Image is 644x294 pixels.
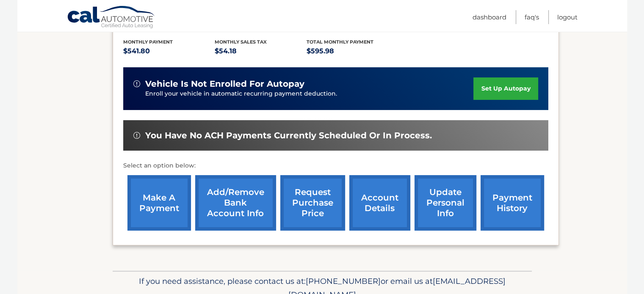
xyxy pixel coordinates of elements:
[215,45,307,57] p: $54.18
[215,39,267,45] span: Monthly sales Tax
[195,175,276,231] a: Add/Remove bank account info
[123,39,173,45] span: Monthly Payment
[473,77,538,100] a: set up autopay
[349,175,410,231] a: account details
[307,45,398,57] p: $595.98
[123,161,548,171] p: Select an option below:
[133,80,140,87] img: alert-white.svg
[123,45,215,57] p: $541.80
[557,10,578,24] a: Logout
[481,175,544,231] a: payment history
[145,79,304,89] span: vehicle is not enrolled for autopay
[133,132,140,139] img: alert-white.svg
[306,276,381,286] span: [PHONE_NUMBER]
[525,10,539,24] a: FAQ's
[67,5,156,30] a: Cal Automotive
[280,175,345,231] a: request purchase price
[145,130,432,141] span: You have no ACH payments currently scheduled or in process.
[415,175,476,231] a: update personal info
[145,89,474,99] p: Enroll your vehicle in automatic recurring payment deduction.
[127,175,191,231] a: make a payment
[307,39,373,45] span: Total Monthly Payment
[473,10,506,24] a: Dashboard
